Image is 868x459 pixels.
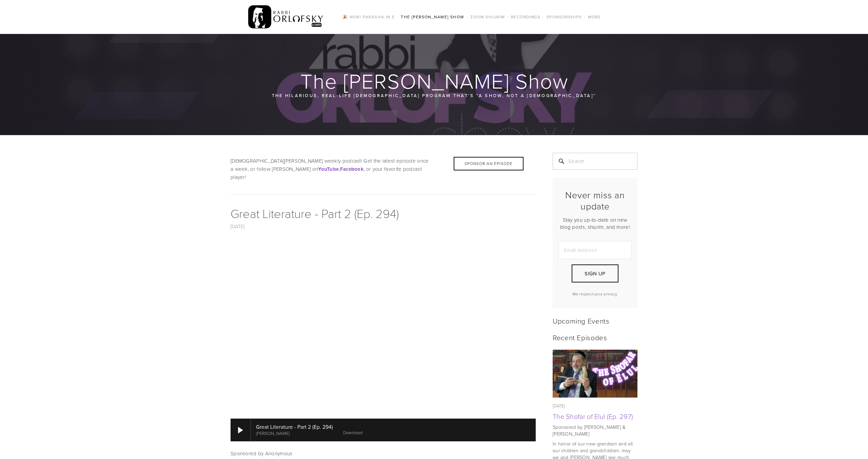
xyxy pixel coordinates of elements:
[231,449,536,458] p: Sponsored by Anonymous
[545,13,584,21] a: Sponsorships
[468,13,507,21] a: Zoom Shiurim
[509,13,542,21] a: Recordings
[231,223,245,230] a: [DATE]
[248,4,324,30] img: RabbiOrlofsky.com
[271,92,597,99] p: The hilarious, real-life [DEMOGRAPHIC_DATA] program that’s “a show, not a [DEMOGRAPHIC_DATA]“
[231,157,536,181] p: [DEMOGRAPHIC_DATA][PERSON_NAME] weekly podcast! Get the latest episode once a week, or follow [PE...
[558,291,632,297] p: We respect your privacy.
[558,216,632,231] p: Stay you up-to-date on new blog posts, shiurim, and more!
[572,264,618,282] button: Sign Up
[340,165,363,173] strong: Facebook
[467,14,468,20] span: /
[558,241,632,259] input: Email Address
[507,14,509,20] span: /
[343,429,362,436] a: Download
[553,350,637,398] a: The Shofar of Elul (Ep. 297)
[399,13,467,21] a: The [PERSON_NAME] Show
[318,165,339,173] strong: YouTube
[553,333,637,342] h2: Recent Episodes
[553,350,638,398] img: The Shofar of Elul (Ep. 297)
[231,205,399,221] a: Great Literature - Part 2 (Ep. 294)
[553,411,633,421] a: The Shofar of Elul (Ep. 297)
[584,14,586,20] span: /
[231,239,536,410] iframe: YouTube video player
[340,165,363,172] a: Facebook
[318,165,339,172] a: YouTube
[231,70,638,92] h1: The [PERSON_NAME] Show
[542,14,544,20] span: /
[585,270,605,277] span: Sign Up
[553,403,565,409] time: [DATE]
[553,316,637,325] h2: Upcoming Events
[397,14,399,20] span: /
[586,13,603,21] a: More
[454,157,524,170] div: Sponsor an Episode
[558,189,632,212] h2: Never miss an update
[553,153,637,170] input: Search
[553,424,637,437] p: Sponsored by [PERSON_NAME] & [PERSON_NAME]
[340,13,397,21] a: 🎉 NEW! Parasha in 5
